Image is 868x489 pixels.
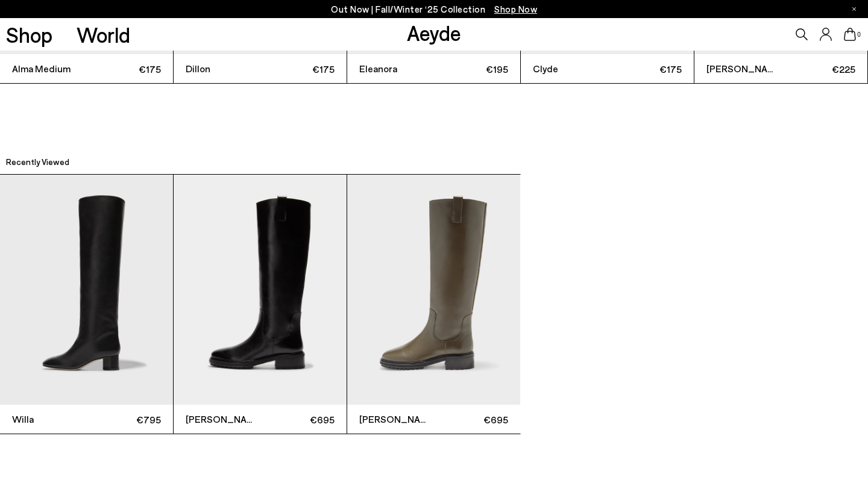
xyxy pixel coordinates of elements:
[6,156,69,168] h2: Recently Viewed
[12,412,87,426] span: Willa
[260,61,335,76] span: €175
[174,174,347,435] div: 2 / 3
[608,61,682,76] span: €175
[174,175,347,434] a: [PERSON_NAME] €695
[781,61,856,76] span: €225
[359,412,434,426] span: [PERSON_NAME]
[186,61,260,76] span: Dillon
[77,24,130,45] a: World
[434,61,509,76] span: €195
[347,174,521,435] div: 3 / 3
[87,61,162,76] span: €175
[347,175,520,405] img: Henry Knee-High Boots
[331,2,537,17] p: Out Now | Fall/Winter ‘25 Collection
[494,4,537,14] span: Navigate to /collections/new-in
[856,31,862,38] span: 0
[174,175,347,405] img: Henry Knee-High Boots
[706,61,781,76] span: [PERSON_NAME]
[359,61,434,76] span: Eleanora
[407,20,461,45] a: Aeyde
[434,412,509,427] span: €695
[844,28,856,41] a: 0
[12,61,87,76] span: Alma Medium
[260,412,335,427] span: €695
[87,412,162,427] span: €795
[533,61,608,76] span: Clyde
[186,412,260,426] span: [PERSON_NAME]
[347,175,520,434] a: [PERSON_NAME] €695
[6,24,52,45] a: Shop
